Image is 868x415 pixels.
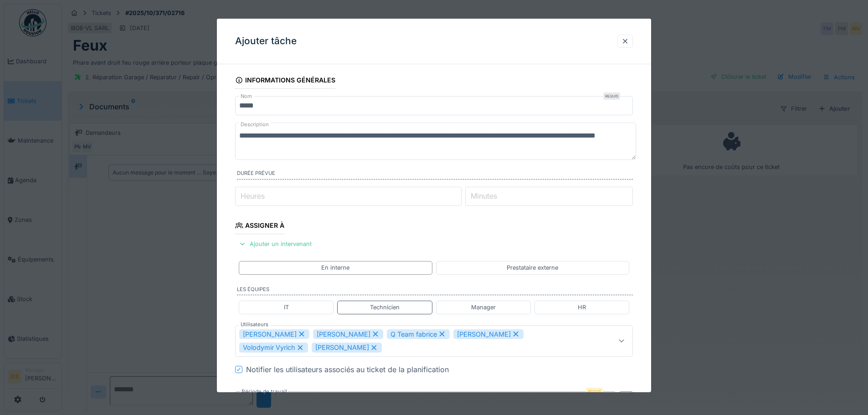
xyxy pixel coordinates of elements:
[239,343,308,353] div: Volodymir Vyrich
[312,343,382,353] div: [PERSON_NAME]
[586,388,603,395] div: Requis
[235,36,297,47] h3: Ajouter tâche
[237,169,633,179] label: Durée prévue
[235,238,315,250] div: Ajouter un intervenant
[313,329,383,339] div: [PERSON_NAME]
[469,190,499,201] label: Minutes
[239,92,254,100] label: Nom
[239,119,271,130] label: Description
[507,263,558,272] div: Prestataire externe
[246,364,449,375] div: Notifier les utilisateurs associés au ticket de la planification
[578,303,586,312] div: HR
[471,303,496,312] div: Manager
[237,286,633,296] label: Les équipes
[370,303,400,312] div: Technicien
[239,321,270,328] label: Utilisateurs
[284,303,289,312] div: IT
[321,263,349,272] div: En interne
[603,92,620,100] div: Requis
[239,190,267,201] label: Heures
[239,329,309,339] div: [PERSON_NAME]
[241,387,288,397] label: Période de travail
[235,73,335,89] div: Informations générales
[235,219,284,234] div: Assigner à
[453,329,524,339] div: [PERSON_NAME]
[387,329,450,339] div: Q Team fabrice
